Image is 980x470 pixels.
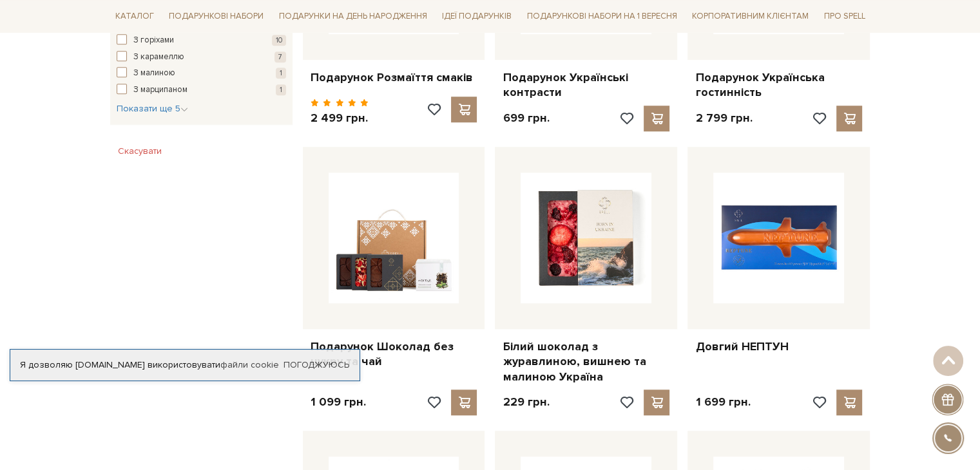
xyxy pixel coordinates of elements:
a: Погоджуюсь [283,359,349,371]
p: 229 грн. [503,395,549,409]
a: Білий шоколад з журавлиною, вишнею та малиною Україна [503,339,669,384]
span: З карамеллю [133,51,184,64]
a: Довгий НЕПТУН [695,339,862,354]
span: 7 [274,52,286,62]
span: 1 [276,68,286,79]
p: 699 грн. [503,111,549,126]
a: Про Spell [819,6,870,26]
p: 2 499 грн. [311,111,369,126]
span: З малиною [133,67,175,80]
button: З горіхами 10 [117,34,286,47]
a: Ідеї подарунків [437,6,517,26]
div: Я дозволяю [DOMAIN_NAME] використовувати [10,359,360,371]
a: Подарунок Розмаїття смаків [311,70,477,85]
p: 1 699 грн. [695,395,750,409]
a: Подарунок Українська гостинність [695,70,862,100]
a: Подарункові набори [164,6,269,26]
p: 2 799 грн. [695,111,752,126]
span: З горіхами [133,34,174,47]
button: З марципаном 1 [117,84,286,97]
a: Подарунки на День народження [274,6,432,26]
span: 1 [276,84,286,95]
button: Показати ще 5 [117,102,188,115]
span: Показати ще 5 [117,103,188,114]
a: Подарунок Українські контрасти [503,70,669,100]
a: файли cookie [220,359,279,370]
a: Подарунок Шоколад без цукру та чай [311,339,477,370]
p: 1 099 грн. [311,395,366,409]
a: Подарункові набори на 1 Вересня [522,5,682,27]
a: Корпоративним клієнтам [687,5,814,27]
a: Каталог [110,6,159,26]
button: З карамеллю 7 [117,51,286,64]
span: 10 [272,35,286,46]
span: З марципаном [133,84,187,97]
button: Скасувати [110,141,169,162]
button: З малиною 1 [117,67,286,80]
